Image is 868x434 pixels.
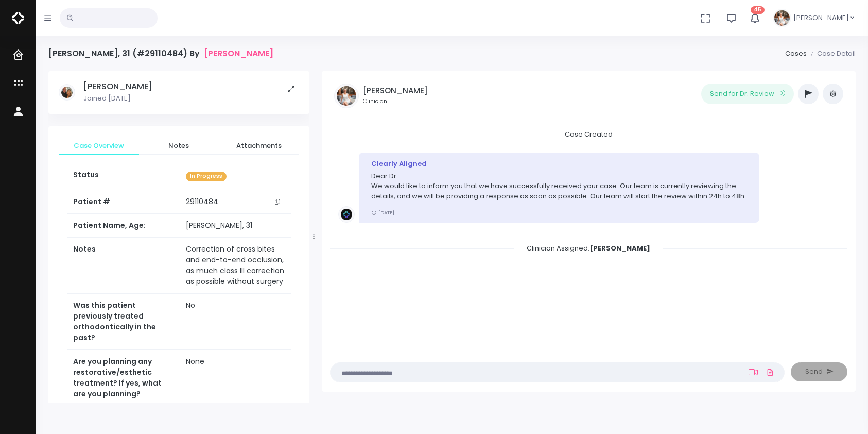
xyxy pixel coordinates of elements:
img: Logo Horizontal [12,7,24,29]
p: Dear Dr. We would like to inform you that we have successfully received your case. Our team is cu... [371,171,748,202]
td: Correction of cross bites and end-to-end occlusion, as much class III correction as possible with... [180,238,290,294]
td: None [180,350,290,406]
span: Attachments [227,141,291,151]
td: [PERSON_NAME], 31 [180,214,290,238]
h4: [PERSON_NAME], 31 (#29110484) By [48,48,273,58]
span: Case Created [552,126,625,142]
th: Are you planning any restorative/esthetic treatment? If yes, what are you planning? [67,350,180,406]
h5: [PERSON_NAME] [83,81,152,92]
p: Joined [DATE] [83,93,152,104]
span: Clinician Assigned: [514,240,663,256]
h5: [PERSON_NAME] [363,86,428,95]
div: Clearly Aligned [371,159,748,169]
th: Status [67,163,180,190]
span: 45 [751,6,765,14]
a: Cases [785,48,807,58]
img: Header Avatar [773,9,791,27]
td: No [180,294,290,350]
a: Add Loom Video [747,368,760,376]
div: scrollable content [48,71,309,403]
th: Was this patient previously treated orthodontically in the past? [67,294,180,350]
span: In Progress [186,172,227,181]
span: Case Overview [67,141,131,151]
span: [PERSON_NAME] [793,13,849,23]
th: Patient # [67,190,180,214]
small: Clinician [363,97,428,106]
th: Patient Name, Age: [67,214,180,238]
small: [DATE] [371,209,394,216]
a: Add Files [764,363,776,381]
li: Case Detail [807,48,856,59]
th: Notes [67,238,180,294]
td: 29110484 [180,190,290,214]
button: Send for Dr. Review [701,84,794,104]
div: scrollable content [330,129,847,343]
a: [PERSON_NAME] [204,48,273,58]
b: [PERSON_NAME] [589,243,650,253]
span: Notes [147,141,211,151]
